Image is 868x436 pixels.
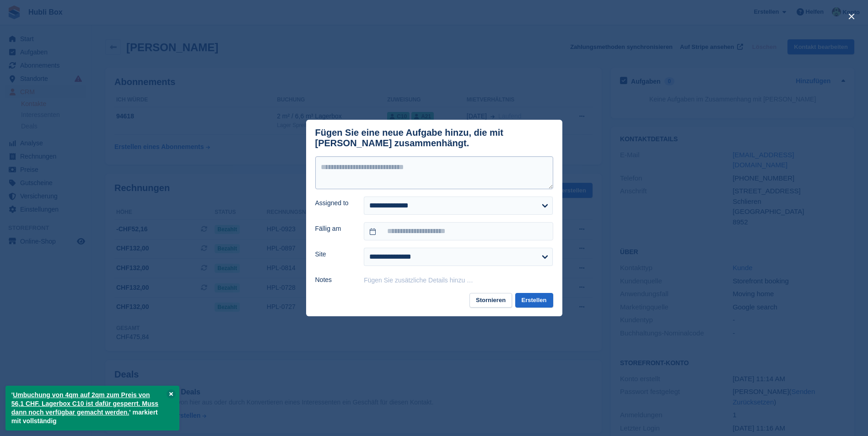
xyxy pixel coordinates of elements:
[469,293,512,308] button: Stornieren
[315,198,353,208] label: Assigned to
[315,275,353,285] label: Notes
[315,128,553,149] div: Fügen Sie eine neue Aufgabe hinzu, die mit [PERSON_NAME] zusammenhängt.
[844,9,859,24] button: close
[5,386,179,431] p: ' ' markiert mit vollständig
[364,276,473,284] button: Fügen Sie zusätzliche Details hinzu …
[315,224,353,234] label: Fällig am
[11,391,158,416] a: Umbuchung von 4qm auf 2qm zum Preis von 56,1 CHF. Lagerbox C10 ist dafür gesperrt. Muss dann noch...
[315,250,353,259] label: Site
[515,293,553,308] button: Erstellen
